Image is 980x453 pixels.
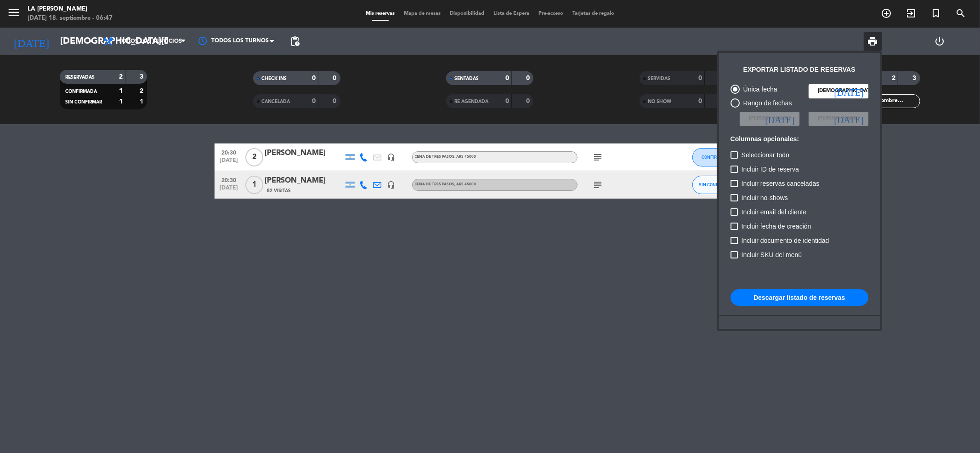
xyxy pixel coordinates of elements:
span: [PERSON_NAME] [818,115,859,123]
span: [PERSON_NAME] [749,115,790,123]
div: Exportar listado de reservas [743,64,855,75]
span: Incluir fecha de creación [742,221,811,232]
span: Incluir no-shows [742,192,788,203]
span: Incluir documento de identidad [742,235,829,246]
span: Incluir SKU del menú [742,249,802,260]
span: print [867,36,878,47]
span: Seleccionar todo [742,149,789,161]
h6: Columnas opcionales: [731,135,868,143]
span: Incluir email del cliente [742,206,807,218]
i: [DATE] [834,86,863,96]
div: Única fecha [740,84,777,95]
i: [DATE] [765,114,794,123]
button: Descargar listado de reservas [731,289,868,306]
div: Rango de fechas [740,98,792,109]
span: Incluir reservas canceladas [742,178,820,189]
i: [DATE] [834,114,863,123]
span: Incluir ID de reserva [742,164,799,175]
